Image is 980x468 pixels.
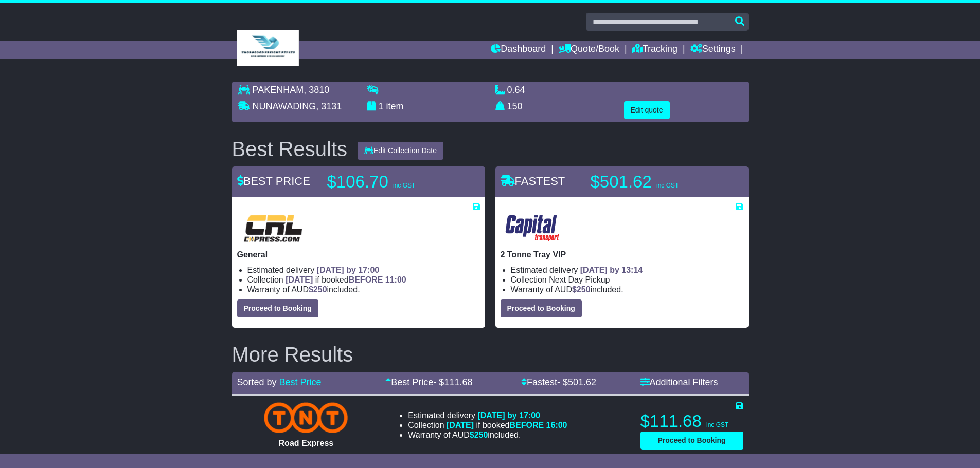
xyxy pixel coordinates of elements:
p: $111.68 [640,411,743,432]
span: BEFORE [509,421,544,429]
li: Warranty of AUD included. [511,285,743,294]
button: Proceed to Booking [501,299,582,317]
span: [DATE] [447,421,474,429]
p: 2 Tonne Tray VIP [501,250,743,259]
span: , 3131 [316,101,342,111]
a: Tracking [632,41,678,59]
a: Additional Filters [640,377,718,387]
span: $ [470,430,488,439]
a: Best Price- $111.68 [385,377,472,387]
span: inc GST [393,182,415,189]
span: if booked [447,421,567,429]
span: NUNAWADING [253,101,316,111]
p: General [237,250,480,259]
li: Estimated delivery [511,265,743,275]
span: Road Express [279,439,334,447]
span: 150 [507,101,523,111]
h2: More Results [232,343,749,366]
span: - $ [557,377,596,387]
span: 250 [474,430,488,439]
span: 501.62 [568,377,596,387]
span: if booked [286,275,406,284]
span: 250 [313,285,327,294]
span: 0.64 [507,85,525,95]
span: PAKENHAM [253,85,304,95]
span: 1 [379,101,384,111]
span: 250 [577,285,591,294]
span: [DATE] by 13:14 [580,266,643,274]
li: Estimated delivery [247,265,480,275]
span: 11:00 [385,275,406,284]
a: Best Price [279,377,322,387]
span: inc GST [706,421,728,428]
span: $ [309,285,327,294]
span: $ [572,285,591,294]
button: Proceed to Booking [237,299,318,317]
img: CapitalTransport: 2 Tonne Tray VIP [501,212,565,245]
span: Next Day Pickup [549,275,610,284]
a: Settings [690,41,736,59]
span: item [386,101,404,111]
img: TNT Domestic: Road Express [264,402,348,433]
span: [DATE] [286,275,313,284]
div: Best Results [227,138,353,160]
button: Edit Collection Date [358,142,443,160]
span: BEST PRICE [237,175,310,188]
span: Sorted by [237,377,277,387]
li: Collection [247,275,480,285]
span: FASTEST [501,175,565,188]
span: BEFORE [349,275,383,284]
span: - $ [433,377,472,387]
span: , 3810 [304,85,329,95]
li: Estimated delivery [408,410,567,420]
li: Warranty of AUD included. [408,430,567,440]
li: Warranty of AUD included. [247,285,480,294]
span: [DATE] by 17:00 [477,411,540,420]
button: Proceed to Booking [640,432,743,450]
li: Collection [511,275,743,285]
a: Dashboard [491,41,546,59]
p: $106.70 [327,172,456,192]
span: 111.68 [444,377,472,387]
p: $501.62 [591,172,719,192]
span: 16:00 [546,421,567,429]
img: CRL: General [237,212,309,245]
span: inc GST [656,182,679,189]
li: Collection [408,420,567,430]
button: Edit quote [624,101,670,119]
a: Fastest- $501.62 [521,377,596,387]
a: Quote/Book [559,41,619,59]
span: [DATE] by 17:00 [317,266,380,274]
